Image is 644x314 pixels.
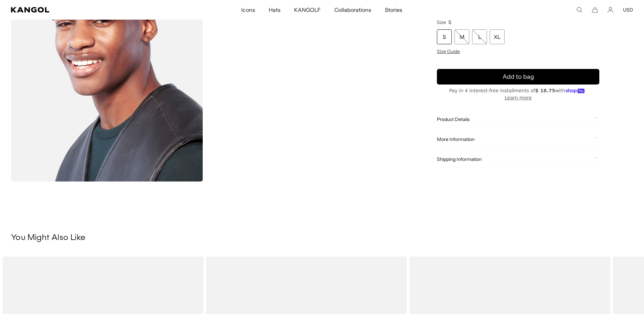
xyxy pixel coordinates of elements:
[592,7,598,13] button: Cart
[437,116,591,122] span: Product Details
[437,19,446,25] span: Size
[437,69,599,84] button: Add to bag
[607,7,614,13] a: Account
[437,136,591,142] span: More Information
[490,29,505,44] div: XL
[623,7,633,13] button: USD
[11,7,160,13] a: Kangol
[437,156,591,162] span: Shipping Information
[437,29,452,44] div: S
[448,19,451,25] span: S
[503,72,534,81] span: Add to bag
[11,233,633,243] h3: You Might Also Like
[576,7,582,13] summary: Search here
[437,48,460,54] span: Size Guide
[454,29,469,44] div: M
[472,29,487,44] div: L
